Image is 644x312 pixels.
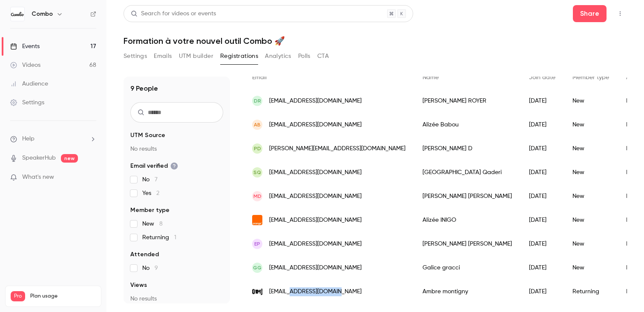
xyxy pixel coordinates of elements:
button: Share [573,5,607,22]
div: New [564,89,618,113]
button: CTA [317,49,329,63]
span: 2 [156,190,159,196]
span: 7 [155,177,158,183]
button: UTM builder [179,49,213,63]
div: [DATE] [520,137,564,160]
button: Registrations [220,49,258,63]
div: [PERSON_NAME] [PERSON_NAME] [414,232,520,256]
span: [EMAIL_ADDRESS][DOMAIN_NAME] [269,216,362,225]
div: New [564,113,618,137]
div: [DATE] [520,232,564,256]
span: AB [254,121,261,129]
p: No results [130,145,223,153]
div: Galice gracci [414,256,520,280]
span: Pro [11,291,25,301]
span: sQ [253,169,261,176]
span: pD [254,145,261,152]
a: SpeakerHub [22,154,56,163]
div: [DATE] [520,184,564,208]
span: [EMAIL_ADDRESS][DOMAIN_NAME] [269,263,362,272]
span: EP [254,240,260,248]
div: New [564,160,618,184]
span: Plan usage [30,293,96,300]
button: Settings [124,49,147,63]
div: [DATE] [520,160,564,184]
div: Returning [564,280,618,303]
div: New [564,232,618,256]
span: [EMAIL_ADDRESS][DOMAIN_NAME] [269,97,362,106]
img: Combo [11,7,24,21]
div: New [564,256,618,280]
span: DR [254,97,261,105]
span: [EMAIL_ADDRESS][DOMAIN_NAME] [269,192,362,201]
span: [EMAIL_ADDRESS][DOMAIN_NAME] [269,168,362,177]
div: [DATE] [520,89,564,113]
div: Videos [10,61,40,69]
div: Events [10,42,40,51]
div: [GEOGRAPHIC_DATA] Qaderi [414,160,520,184]
div: Alizée Babou [414,113,520,137]
div: New [564,184,618,208]
span: Attended [130,250,159,259]
span: MD [253,192,262,200]
span: Returning [142,233,176,242]
span: Gg [253,264,262,272]
span: 1 [174,235,176,240]
span: Views [130,281,147,289]
span: Member type [572,74,609,80]
img: orange.fr [252,215,262,225]
h1: 9 People [130,83,158,94]
h1: Formation à votre nouvel outil Combo 🚀 [124,36,627,46]
span: No [142,264,158,272]
span: [EMAIL_ADDRESS][DOMAIN_NAME] [269,287,362,296]
span: [EMAIL_ADDRESS][DOMAIN_NAME] [269,120,362,129]
span: What's new [22,173,54,182]
button: Polls [298,49,310,63]
div: [DATE] [520,113,564,137]
div: Audience [10,80,48,88]
span: New [142,220,163,228]
span: Name [423,74,439,80]
iframe: Noticeable Trigger [86,174,96,181]
div: [PERSON_NAME] ROYER [414,89,520,113]
span: Help [22,135,34,143]
button: Analytics [265,49,291,63]
span: Email verified [130,162,178,170]
div: Search for videos or events [131,9,216,18]
div: [DATE] [520,208,564,232]
span: new [61,154,78,163]
h6: Combo [32,10,53,18]
p: No results [130,295,223,303]
img: ohmyjerk.com [252,286,262,297]
div: [DATE] [520,256,564,280]
span: UTM Source [130,131,165,140]
span: Email [252,74,267,80]
span: [PERSON_NAME][EMAIL_ADDRESS][DOMAIN_NAME] [269,144,405,153]
span: Join date [529,74,555,80]
div: New [564,208,618,232]
span: Yes [142,189,159,198]
div: [PERSON_NAME] D [414,137,520,160]
span: Member type [130,206,170,215]
div: [DATE] [520,280,564,303]
span: No [142,175,158,184]
li: help-dropdown-opener [10,135,96,143]
div: Alizée INIGO [414,208,520,232]
button: Emails [154,49,172,63]
div: New [564,137,618,160]
div: Ambre montigny [414,280,520,303]
div: [PERSON_NAME] [PERSON_NAME] [414,184,520,208]
span: 8 [159,221,163,227]
span: 9 [155,265,158,271]
div: Settings [10,98,44,107]
span: [EMAIL_ADDRESS][DOMAIN_NAME] [269,240,362,249]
